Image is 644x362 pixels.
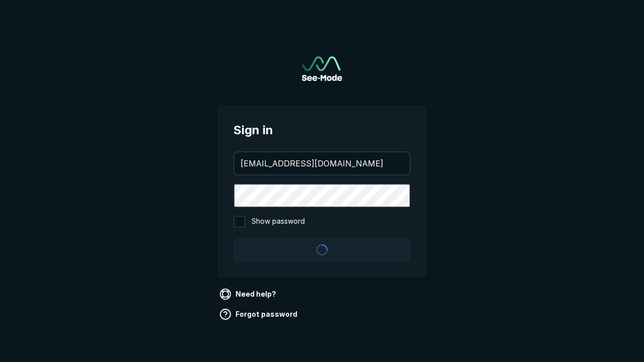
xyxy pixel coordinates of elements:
a: Go to sign in [302,56,342,81]
input: your@email.com [234,152,410,174]
span: Sign in [233,121,411,139]
img: See-Mode Logo [302,56,342,81]
a: Need help? [217,286,280,302]
span: Show password [252,216,305,228]
a: Forgot password [217,306,301,322]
